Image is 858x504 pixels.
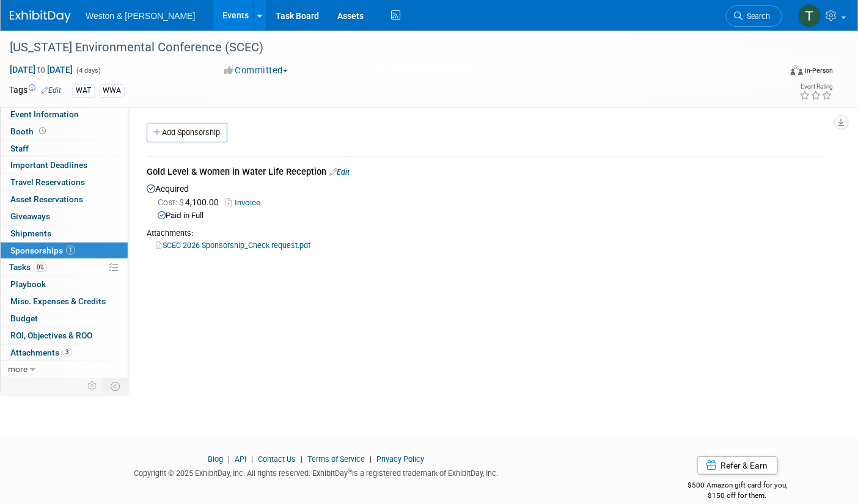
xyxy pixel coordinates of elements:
[800,84,833,90] div: Event Rating
[329,167,350,177] a: Edit
[147,123,227,142] a: Add Sponsorship
[726,5,782,27] a: Search
[72,84,95,97] div: WAT
[9,465,623,479] div: Copyright © 2025 ExhibitDay, Inc. All rights reserved. ExhibitDay is a registered trademark of Ex...
[10,126,48,136] span: Booth
[307,455,365,464] a: Terms of Service
[376,455,424,464] a: Privacy Policy
[158,197,224,207] span: 4,100.00
[348,468,352,475] sup: ®
[10,313,38,323] span: Budget
[82,378,103,394] td: Personalize Event Tab Strip
[248,455,256,464] span: |
[10,10,71,23] img: ExhibitDay
[147,228,824,239] div: Attachments:
[1,327,128,344] a: ROI, Objectives & ROO
[34,263,47,272] span: 0%
[35,65,47,75] span: to
[1,310,128,327] a: Budget
[158,197,185,207] span: Cost: $
[1,157,128,173] a: Important Deadlines
[367,455,375,464] span: |
[711,64,834,82] div: Event Format
[743,12,771,21] span: Search
[10,296,106,306] span: Misc. Expenses & Credits
[10,194,83,204] span: Asset Reservations
[697,456,778,475] a: Refer & Earn
[10,144,29,153] span: Staff
[226,198,265,207] a: Invoice
[147,181,824,251] div: Acquired
[10,246,75,255] span: Sponsorships
[1,141,128,157] a: Staff
[1,243,128,259] a: Sponsorships1
[1,225,128,242] a: Shipments
[1,345,128,361] a: Attachments3
[37,126,48,136] span: Booth not reserved yet
[156,241,310,250] a: SCEC 2026 Sponsorship_Check request.pdf
[10,348,71,357] span: Attachments
[99,84,125,97] div: WWA
[10,331,92,340] span: ROI, Objectives & ROO
[10,109,79,119] span: Event Information
[5,37,763,59] div: [US_STATE] Environmental Conference (SCEC)
[235,455,246,464] a: API
[298,455,306,464] span: |
[8,364,28,374] span: more
[1,276,128,293] a: Playbook
[798,4,821,27] img: Tiffanie Knobloch
[103,378,128,394] td: Toggle Event Tabs
[158,210,824,222] div: Paid in Full
[258,455,296,464] a: Contact Us
[75,67,101,75] span: (4 days)
[1,106,128,123] a: Event Information
[10,177,85,187] span: Travel Reservations
[9,64,73,75] span: [DATE] [DATE]
[641,472,834,500] div: $500 Amazon gift card for you,
[641,491,834,501] div: $150 off for them.
[10,211,50,221] span: Giveaways
[1,293,128,310] a: Misc. Expenses & Credits
[66,246,75,255] span: 1
[791,65,803,75] img: Format-Inperson.png
[1,361,128,378] a: more
[1,191,128,208] a: Asset Reservations
[1,259,128,276] a: Tasks0%
[208,455,223,464] a: Blog
[10,279,46,289] span: Playbook
[1,174,128,191] a: Travel Reservations
[1,208,128,225] a: Giveaways
[805,66,834,75] div: In-Person
[147,166,824,181] div: Gold Level & Women in Water Life Reception
[41,86,61,95] a: Edit
[225,455,233,464] span: |
[10,160,87,170] span: Important Deadlines
[9,262,47,272] span: Tasks
[86,11,195,21] span: Weston & [PERSON_NAME]
[1,123,128,140] a: Booth
[9,84,61,98] td: Tags
[10,228,51,238] span: Shipments
[62,348,71,357] span: 3
[220,64,293,77] button: Committed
